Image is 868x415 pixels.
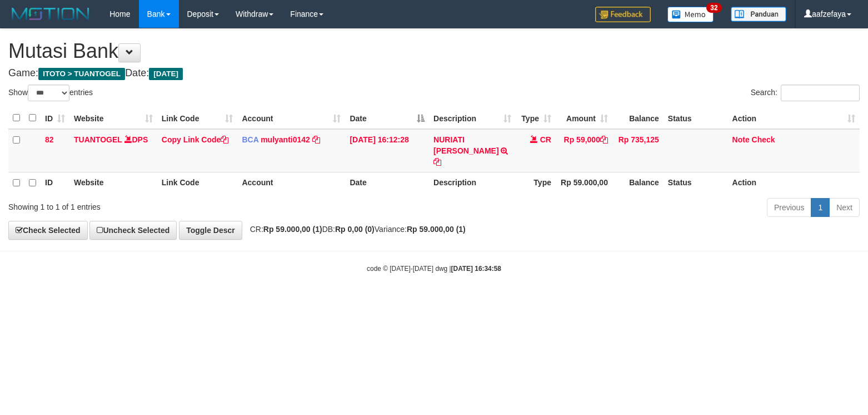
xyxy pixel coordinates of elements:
[8,197,353,213] div: Showing 1 to 1 of 1 entries
[345,172,429,194] th: Date
[706,3,721,13] span: 32
[89,221,177,240] a: Uncheck Selected
[612,129,664,172] td: Rp 735,125
[664,107,728,129] th: Status
[45,135,54,144] span: 82
[69,107,157,129] th: Website: activate to sort column ascending
[429,107,516,129] th: Description: activate to sort column ascending
[261,135,310,144] a: mulyanti0142
[407,225,466,234] strong: Rp 59.000,00 (1)
[556,129,612,172] td: Rp 59,000
[732,135,750,144] a: Note
[781,85,860,101] input: Search:
[600,135,608,144] a: Copy Rp 59,000 to clipboard
[41,172,69,194] th: ID
[149,68,183,80] span: [DATE]
[8,85,93,101] label: Show entries
[429,172,516,194] th: Description
[312,135,320,144] a: Copy mulyanti0142 to clipboard
[245,225,466,234] span: CR: DB: Variance:
[345,129,429,172] td: [DATE] 16:12:28
[829,198,860,217] a: Next
[451,265,501,273] strong: [DATE] 16:34:58
[41,107,69,129] th: ID: activate to sort column ascending
[8,40,860,62] h1: Mutasi Bank
[237,172,345,194] th: Account
[433,157,441,166] a: Copy NURIATI GANS to clipboard
[612,172,664,194] th: Balance
[595,7,651,22] img: Feedback.jpg
[556,172,612,194] th: Rp 59.000,00
[157,172,238,194] th: Link Code
[751,85,860,101] label: Search:
[752,135,775,144] a: Check
[728,172,860,194] th: Action
[767,198,811,217] a: Previous
[69,172,157,194] th: Website
[540,135,551,144] span: CR
[335,225,375,234] strong: Rp 0,00 (0)
[345,107,429,129] th: Date: activate to sort column descending
[179,221,242,240] a: Toggle Descr
[237,107,345,129] th: Account: activate to sort column ascending
[69,129,157,172] td: DPS
[728,107,860,129] th: Action: activate to sort column ascending
[556,107,612,129] th: Amount: activate to sort column ascending
[731,7,786,22] img: panduan.png
[667,7,714,22] img: Button%20Memo.svg
[242,135,258,144] span: BCA
[516,172,556,194] th: Type
[74,135,122,144] a: TUANTOGEL
[664,172,728,194] th: Status
[8,68,860,79] h4: Game: Date:
[433,135,498,155] a: NURIATI [PERSON_NAME]
[28,85,69,101] select: Showentries
[516,107,556,129] th: Type: activate to sort column ascending
[38,68,125,80] span: ITOTO > TUANTOGEL
[8,221,88,240] a: Check Selected
[8,6,93,22] img: MOTION_logo.png
[811,198,830,217] a: 1
[367,265,501,273] small: code © [DATE]-[DATE] dwg |
[612,107,664,129] th: Balance
[263,225,322,234] strong: Rp 59.000,00 (1)
[157,107,238,129] th: Link Code: activate to sort column ascending
[162,135,229,144] a: Copy Link Code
